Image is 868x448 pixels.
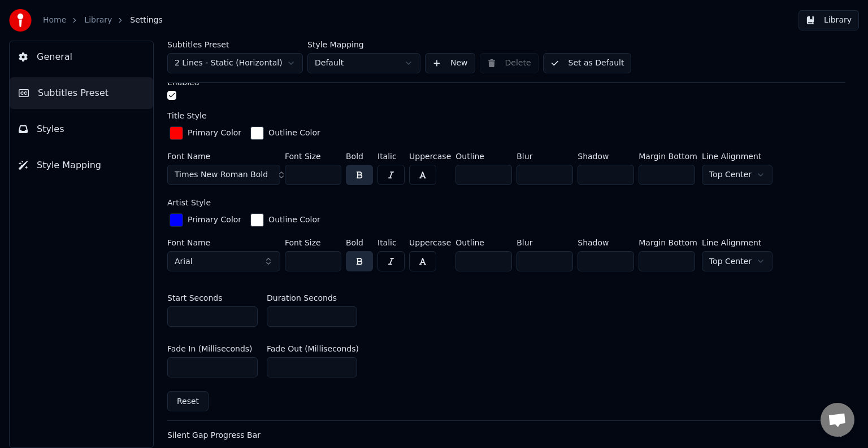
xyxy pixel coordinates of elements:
button: Primary Color [167,124,244,142]
label: Line Alignment [702,152,772,160]
span: Arial [175,256,193,267]
div: Silent Gap Progress Bar [167,430,827,441]
label: Artist Style [167,199,211,207]
label: Margin Bottom [639,239,697,247]
label: Uppercase [409,152,451,160]
nav: breadcrumb [43,15,163,26]
label: Start Seconds [167,294,222,302]
span: Styles [37,122,64,136]
label: Bold [346,239,373,247]
label: Font Name [167,152,280,160]
label: Duration Seconds [267,294,337,302]
label: Font Size [285,239,341,247]
label: Enabled [167,78,199,86]
label: Font Name [167,239,280,247]
a: Library [84,15,112,26]
span: General [37,50,72,64]
div: Outline Color [268,128,320,139]
button: Primary Color [167,211,244,229]
label: Shadow [578,239,634,247]
button: Subtitles Preset [10,77,153,109]
label: Font Size [285,152,341,160]
label: Italic [377,152,405,160]
button: Library [798,10,859,30]
button: General [10,41,153,73]
span: Settings [130,15,162,26]
button: Outline Color [248,124,323,142]
label: Blur [517,152,573,160]
label: Outline [455,239,512,247]
span: Times New Roman Bold [175,169,268,181]
span: Subtitles Preset [38,86,108,100]
label: Italic [377,239,405,247]
label: Subtitles Preset [167,41,303,49]
a: Home [43,15,66,26]
label: Bold [346,152,373,160]
img: youka [9,9,32,32]
label: Fade In (Milliseconds) [167,345,253,353]
label: Margin Bottom [639,152,697,160]
button: Style Mapping [10,150,153,181]
label: Fade Out (Milliseconds) [267,345,359,353]
label: Line Alignment [702,239,772,247]
label: Style Mapping [307,41,420,49]
label: Title Style [167,112,207,120]
button: Outline Color [248,211,323,229]
label: Uppercase [409,239,451,247]
div: Primary Color [188,128,241,139]
div: Outline Color [268,214,320,226]
label: Shadow [578,152,634,160]
div: Open chat [821,403,854,437]
button: Set as Default [543,53,632,73]
button: Styles [10,113,153,145]
label: Blur [517,239,573,247]
span: Style Mapping [37,159,101,172]
div: Primary Color [188,214,241,226]
button: Reset [167,391,209,411]
button: New [425,53,475,73]
label: Outline [455,152,512,160]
